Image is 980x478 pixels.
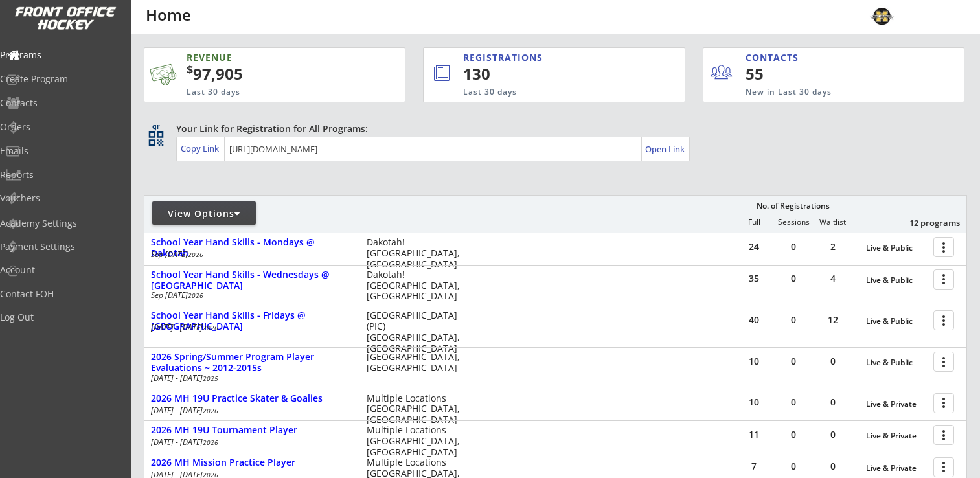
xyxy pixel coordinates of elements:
div: 0 [774,462,813,471]
div: Waitlist [813,218,852,227]
div: 0 [814,398,852,407]
div: Multiple Locations [GEOGRAPHIC_DATA], [GEOGRAPHIC_DATA] [367,393,468,426]
div: School Year Hand Skills - Fridays @ [GEOGRAPHIC_DATA] [151,310,353,332]
div: 0 [774,315,813,324]
div: 0 [774,242,813,251]
div: Live & Public [866,276,927,285]
div: Live & Private [866,400,927,409]
em: 2025 [203,374,218,383]
div: Multiple Locations [GEOGRAPHIC_DATA], [GEOGRAPHIC_DATA] [367,425,468,457]
div: Last 30 days [463,87,632,98]
div: 2 [814,242,852,251]
button: more_vert [933,310,954,330]
em: 2026 [203,406,218,415]
div: Sep [DATE] [151,251,349,258]
div: 2026 Spring/Summer Program Player Evaluations ~ 2012-2015s [151,352,353,374]
div: Open Link [645,144,686,155]
em: 2026 [203,438,218,447]
div: 12 programs [893,217,960,229]
div: [DATE] - [DATE] [151,407,349,415]
em: 2026 [188,250,203,259]
div: Live & Public [866,358,927,367]
sup: $ [187,62,193,77]
div: 7 [735,462,773,471]
div: [DATE] - [DATE] [151,438,349,446]
div: 10 [735,398,773,407]
div: 0 [774,398,813,407]
div: Sep [DATE] [151,291,349,299]
div: 97,905 [187,63,365,85]
div: 0 [814,357,852,366]
div: 0 [774,430,813,439]
div: Last 30 days [187,87,343,98]
button: more_vert [933,237,954,257]
div: 130 [463,63,641,85]
div: Sessions [774,218,813,227]
div: 0 [814,430,852,439]
div: 55 [746,63,825,85]
div: 12 [814,315,852,324]
div: REGISTRATIONS [463,51,625,64]
div: Live & Private [866,431,927,440]
div: 40 [735,315,773,324]
div: Copy Link [181,142,222,154]
div: [DATE] - [DATE] [151,324,349,332]
button: more_vert [933,269,954,290]
div: Your Link for Registration for All Programs: [176,122,927,135]
div: [GEOGRAPHIC_DATA], [GEOGRAPHIC_DATA] [367,352,468,374]
div: 4 [814,274,852,283]
div: 35 [735,274,773,283]
div: [DATE] - [DATE] [151,374,349,382]
button: more_vert [933,425,954,445]
div: New in Last 30 days [746,87,904,98]
div: 11 [735,430,773,439]
button: more_vert [933,352,954,372]
div: 0 [814,462,852,471]
div: qr [148,122,163,131]
div: Live & Private [866,464,927,473]
div: REVENUE [187,51,343,64]
div: School Year Hand Skills - Wednesdays @ [GEOGRAPHIC_DATA] [151,269,353,291]
div: 2026 MH 19U Tournament Player [151,425,353,436]
div: 2026 MH Mission Practice Player [151,457,353,468]
button: more_vert [933,457,954,477]
div: Dakotah! [GEOGRAPHIC_DATA], [GEOGRAPHIC_DATA] [367,237,468,269]
em: 2026 [188,291,203,300]
div: [GEOGRAPHIC_DATA] (PIC) [GEOGRAPHIC_DATA], [GEOGRAPHIC_DATA] [367,310,468,354]
button: qr_code [146,129,166,148]
div: 0 [774,274,813,283]
div: Live & Public [866,244,927,253]
div: 0 [774,357,813,366]
a: Open Link [645,140,686,158]
div: Dakotah! [GEOGRAPHIC_DATA], [GEOGRAPHIC_DATA] [367,269,468,302]
div: School Year Hand Skills - Mondays @ Dakotah [151,237,353,259]
div: No. of Registrations [753,201,833,211]
div: 2026 MH 19U Practice Skater & Goalies [151,393,353,404]
div: Live & Public [866,317,927,326]
div: View Options [152,207,256,220]
div: CONTACTS [746,51,804,64]
div: 10 [735,357,773,366]
em: 2026 [203,323,218,332]
div: Full [735,218,773,227]
button: more_vert [933,393,954,413]
div: 24 [735,242,773,251]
